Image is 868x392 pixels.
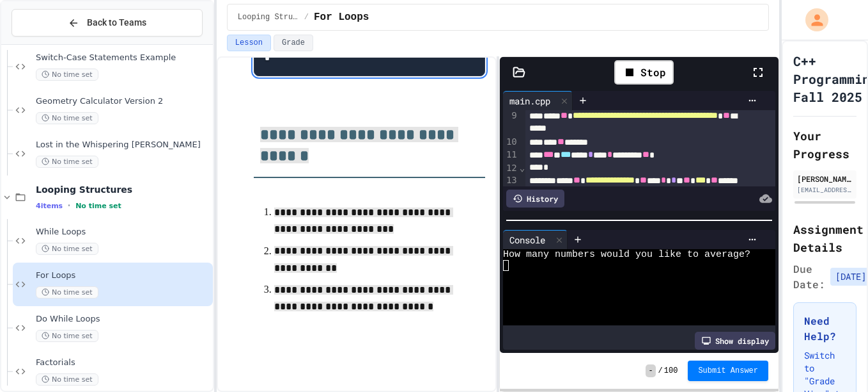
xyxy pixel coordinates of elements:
div: Console [503,230,568,249]
span: Do While Loops [36,314,210,325]
div: [PERSON_NAME] [797,173,853,184]
button: Grade [274,35,313,51]
span: Factorials [36,357,210,368]
span: 4 items [36,202,63,210]
h2: Your Progress [793,127,856,163]
span: Geometry Calculator Version 2 [36,96,210,107]
h2: Assignment Details [793,220,856,256]
span: No time set [36,112,98,124]
span: / [304,12,309,22]
span: • [68,200,70,211]
h3: Need Help? [804,313,846,344]
div: 12 [503,162,519,175]
button: Lesson [227,35,271,51]
span: No time set [36,156,98,168]
span: No time set [36,330,98,342]
span: For Loops [314,10,369,25]
span: How many numbers would you like to average? [503,249,750,260]
div: main.cpp [503,94,557,108]
span: Fold line [519,163,525,173]
button: Back to Teams [12,9,203,37]
span: - [646,364,655,377]
div: Console [503,233,552,247]
span: Looping Structures [238,12,299,22]
div: 11 [503,149,519,161]
span: No time set [36,69,98,81]
span: No time set [75,202,121,210]
span: Due Date: [793,261,825,292]
div: main.cpp [503,91,573,110]
div: Show display [695,332,775,350]
span: Looping Structures [36,184,210,195]
span: While Loops [36,227,210,238]
span: Switch-Case Statements Example [36,53,210,63]
div: 10 [503,136,519,149]
span: Lost in the Whispering [PERSON_NAME] [36,140,210,151]
span: / [658,366,663,376]
span: No time set [36,286,98,298]
span: Submit Answer [698,366,758,376]
span: No time set [36,243,98,255]
div: History [506,190,564,208]
button: Submit Answer [688,361,768,381]
span: Back to Teams [87,16,146,29]
div: [EMAIL_ADDRESS][PERSON_NAME][DOMAIN_NAME] [797,185,853,195]
div: 9 [503,110,519,136]
span: For Loops [36,270,210,281]
div: 13 [503,174,519,200]
span: No time set [36,373,98,386]
div: Stop [614,60,674,85]
div: My Account [792,5,832,35]
span: 100 [664,366,678,376]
